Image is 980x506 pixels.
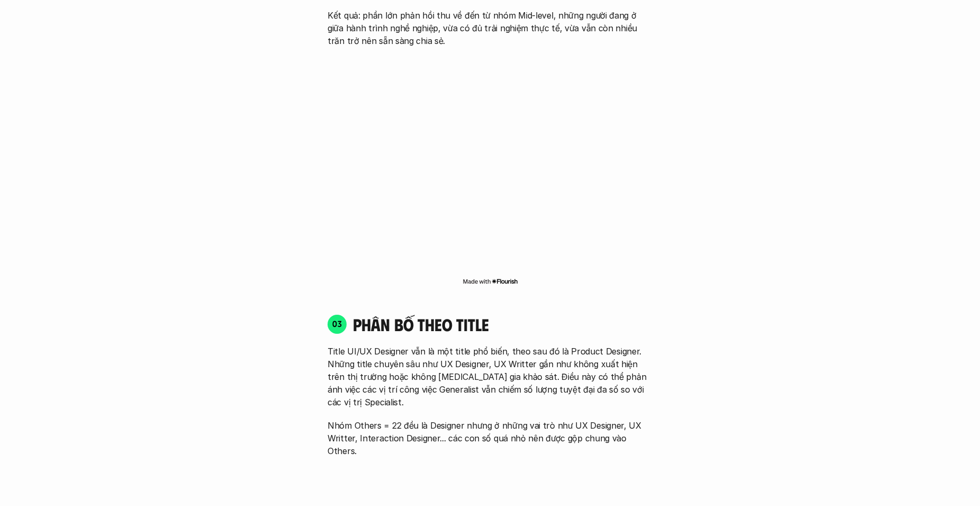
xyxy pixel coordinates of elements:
[328,9,652,47] p: Kết quả: phần lớn phản hồi thu về đến từ nhóm Mid-level, những người đang ở giữa hành trình nghề ...
[353,314,652,334] h4: phân bố theo title
[328,345,652,409] p: Title UI/UX Designer vẫn là một title phổ biến, theo sau đó là Product Designer. Những title chuy...
[318,52,662,275] iframe: Interactive or visual content
[332,319,342,328] p: 03
[462,277,518,286] img: Made with Flourish
[328,419,652,457] p: Nhóm Others = 22 đều là Designer nhưng ở những vai trò như UX Designer, UX Writter, Interaction D...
